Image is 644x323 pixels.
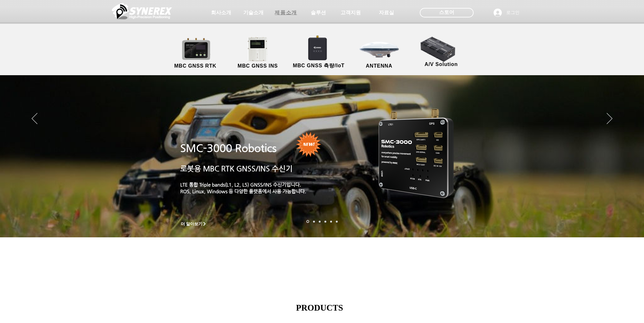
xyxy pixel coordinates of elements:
[288,36,350,70] a: MBC GNSS 측량/IoT
[303,6,334,19] a: 솔루션
[371,6,402,19] a: 자료실
[439,9,454,16] span: 스토어
[330,221,332,222] a: 로봇
[571,296,644,323] iframe: Wix Chat
[311,10,326,16] span: 솔루션
[32,113,37,125] button: 이전
[306,220,309,223] a: 로봇- SMC 2000
[336,221,338,222] a: 정밀농업
[205,6,237,19] a: 회사소개
[341,10,361,16] span: 고객지원
[302,31,334,64] img: SynRTK__.png
[607,113,612,125] button: 다음
[351,36,408,70] a: ANTENNA
[180,142,277,154] a: SMC-3000 Robotics
[424,62,458,67] span: A/V Solution
[239,35,278,63] img: MGI2000_front-removebg-preview (1).png
[112,2,172,21] img: 씨너렉스_White_simbol_대지 1.png
[270,6,302,19] a: 제품소개
[370,99,463,206] img: KakaoTalk_20241224_155801212.png
[243,10,264,16] span: 기술소개
[293,63,344,69] span: MBC GNSS 측량/IoT
[319,221,321,222] a: 측량 IoT
[504,10,522,16] span: 로그인
[335,6,367,19] a: 고객지원
[180,182,301,187] a: LTE 통합 Triple bands(L1, L2, L5) GNSS/INS 수신기입니다.
[379,10,394,16] span: 자료실
[313,221,315,222] a: 드론 8 - SMC 2000
[489,7,524,19] button: 로그인
[304,220,340,223] nav: 슬라이드
[180,188,306,194] a: ROS, Linux, Windows 등 다양한 플랫폼에서 사용 가능합니다.
[174,63,216,69] span: MBC GNSS RTK
[238,6,269,19] a: 기술소개
[420,8,474,17] div: 스토어
[238,63,278,69] span: MBC GNSS INS
[180,164,293,173] a: 로봇용 MBC RTK GNSS/INS 수신기
[211,10,231,16] span: 회사소개
[229,36,286,70] a: MBC GNSS INS
[167,36,224,70] a: MBC GNSS RTK
[178,220,210,228] a: 더 알아보기
[181,221,203,227] span: 더 알아보기
[366,63,392,69] span: ANTENNA
[275,10,297,16] span: 제품소개
[324,221,326,222] a: 자율주행
[413,35,470,68] a: A/V Solution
